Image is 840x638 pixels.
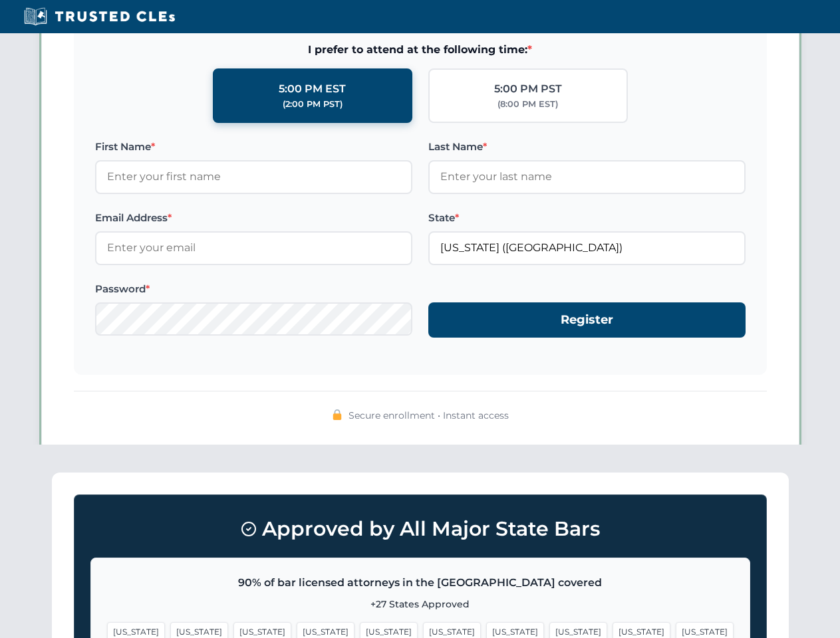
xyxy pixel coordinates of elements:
[428,302,746,338] button: Register
[95,281,412,297] label: Password
[95,210,412,226] label: Email Address
[95,139,412,155] label: First Name
[428,210,746,226] label: State
[428,139,746,155] label: Last Name
[283,98,343,111] div: (2:00 PM PST)
[107,574,734,591] p: 90% of bar licensed attorneys in the [GEOGRAPHIC_DATA] covered
[90,511,750,547] h3: Approved by All Major State Bars
[20,7,179,27] img: Trusted CLEs
[428,160,746,193] input: Enter your last name
[349,408,509,423] span: Secure enrollment • Instant access
[332,409,343,420] img: 🔒
[95,41,746,58] span: I prefer to attend at the following time:
[494,80,562,98] div: 5:00 PM PST
[95,160,412,193] input: Enter your first name
[95,231,412,265] input: Enter your email
[107,597,734,611] p: +27 States Approved
[497,98,558,111] div: (8:00 PM EST)
[428,231,746,265] input: Florida (FL)
[279,80,346,98] div: 5:00 PM EST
